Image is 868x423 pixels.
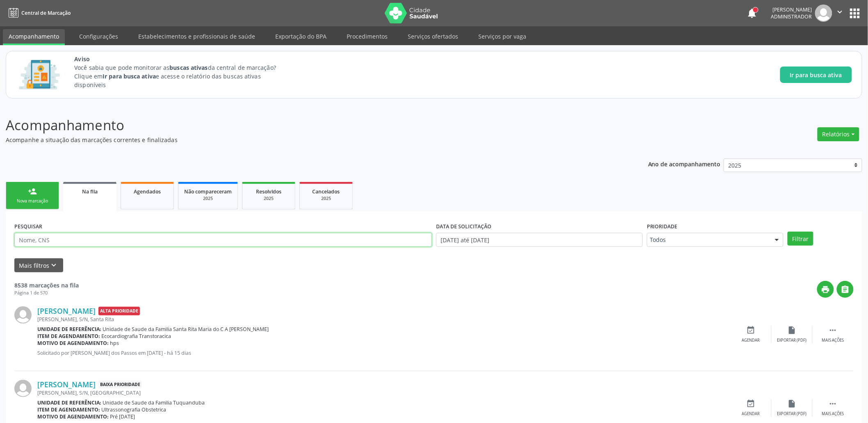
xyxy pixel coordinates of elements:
[37,349,731,356] p: Solicitado por [PERSON_NAME] dos Passos em [DATE] - há 15 dias
[788,399,797,408] i: insert_drive_file
[102,406,167,413] span: Ultrassonografia Obstetrica
[98,307,140,315] span: Alta Prioridade
[14,380,32,397] img: img
[341,29,393,44] a: Procedimentos
[829,326,838,335] i: 
[98,380,142,389] span: Baixa Prioridade
[37,399,101,406] b: Unidade de referência:
[14,306,32,324] img: img
[821,285,830,294] i: print
[37,340,109,347] b: Motivo de agendamento:
[14,233,432,247] input: Nome, CNS
[436,220,491,233] label: DATA DE SOLICITAÇÃO
[436,233,643,247] input: Selecione um intervalo
[788,232,813,246] button: Filtrar
[829,399,838,408] i: 
[832,5,848,22] button: 
[815,5,832,22] img: img
[742,338,760,343] div: Agendar
[306,195,347,202] div: 2025
[822,411,844,417] div: Mais ações
[402,29,464,44] a: Serviços ofertados
[74,63,291,89] p: Você sabia que pode monitorar as da central de marcação? Clique em e acesse o relatório das busca...
[110,413,135,420] span: Pré [DATE]
[37,316,731,323] div: [PERSON_NAME], S/N, Santa Rita
[103,72,156,80] strong: Ir para busca ativa
[21,9,71,16] span: Central de Marcação
[777,411,807,417] div: Exportar (PDF)
[747,399,756,408] i: event_available
[256,188,281,195] span: Resolvidos
[103,399,205,406] span: Unidade de Saude da Familia Tuquanduba
[742,411,760,417] div: Agendar
[6,136,605,144] p: Acompanhe a situação das marcações correntes e finalizadas
[102,333,171,340] span: Ecocardiografia Transtoracica
[82,188,98,195] span: Na fila
[771,13,812,20] span: Administrador
[780,67,852,83] button: Ir para busca ativa
[14,258,63,273] button: Mais filtroskeyboard_arrow_down
[73,29,124,44] a: Configurações
[50,261,59,270] i: keyboard_arrow_down
[822,338,844,343] div: Mais ações
[747,326,756,335] i: event_available
[771,6,812,13] div: [PERSON_NAME]
[184,195,232,202] div: 2025
[14,290,79,297] div: Página 1 de 570
[817,281,834,298] button: print
[12,198,53,204] div: Nova marcação
[110,340,119,347] span: hps
[37,333,100,340] b: Item de agendamento:
[836,7,845,16] i: 
[132,29,261,44] a: Estabelecimentos e profissionais de saúde
[270,29,332,44] a: Exportação do BPA
[818,127,859,141] button: Relatórios
[6,115,605,136] p: Acompanhamento
[14,220,42,233] label: PESQUISAR
[74,55,291,63] span: Aviso
[848,6,862,21] button: apps
[650,236,767,244] span: Todos
[37,326,101,333] b: Unidade de referência:
[747,7,758,19] button: notifications
[37,406,100,413] b: Item de agendamento:
[134,188,161,195] span: Agendados
[103,326,269,333] span: Unidade de Saude da Familia Santa Rita Maria do C A [PERSON_NAME]
[788,326,797,335] i: insert_drive_file
[37,389,731,396] div: [PERSON_NAME], S/N, [GEOGRAPHIC_DATA]
[777,338,807,343] div: Exportar (PDF)
[16,56,63,93] img: Imagem de CalloutCard
[28,187,37,196] div: person_add
[184,188,232,195] span: Não compareceram
[790,71,842,79] span: Ir para busca ativa
[3,29,65,45] a: Acompanhamento
[37,306,96,315] a: [PERSON_NAME]
[169,64,208,71] strong: buscas ativas
[647,220,678,233] label: Prioridade
[313,188,340,195] span: Cancelados
[837,281,854,298] button: 
[6,6,71,20] a: Central de Marcação
[648,159,721,169] p: Ano de acompanhamento
[473,29,532,44] a: Serviços por vaga
[37,413,109,420] b: Motivo de agendamento:
[14,281,79,289] strong: 8538 marcações na fila
[37,380,96,389] a: [PERSON_NAME]
[841,285,850,294] i: 
[248,195,289,202] div: 2025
